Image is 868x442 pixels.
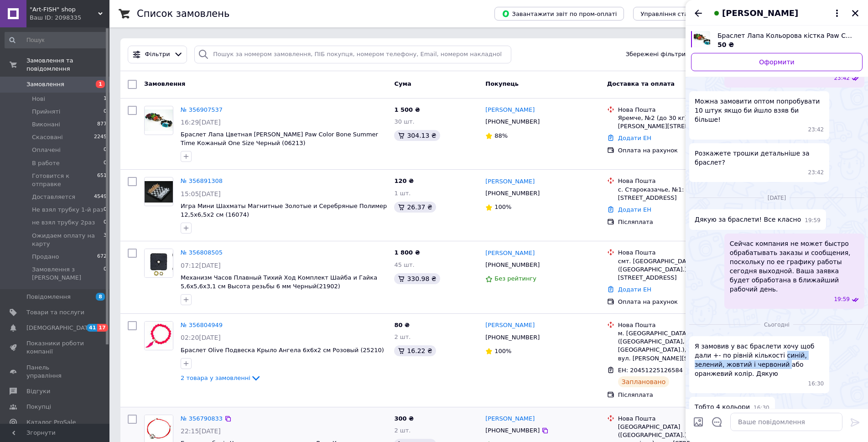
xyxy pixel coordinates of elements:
div: Нова Пошта [618,177,746,185]
span: Не взял трубку 1-й раз [32,206,104,214]
span: 19:59 31.07.2025 [805,217,821,224]
span: 16:29[DATE] [181,119,221,126]
span: 88% [494,132,508,139]
span: Без рейтингу [494,275,536,282]
span: 1 800 ₴ [394,249,420,256]
span: 23:42 18.07.2025 [808,126,824,134]
span: Покупці [26,403,51,411]
span: Фільтри [145,50,170,59]
input: Пошук [5,32,108,48]
span: 17 [97,324,108,332]
span: 100% [494,203,511,210]
div: Нова Пошта [618,249,746,257]
span: 16:30 12.08.2025 [808,380,824,388]
a: [PERSON_NAME] [485,106,535,114]
span: Готовится к отправке [32,172,97,188]
span: 30 шт. [394,118,414,125]
span: Покупець [485,80,519,87]
span: 16:30 12.08.2025 [754,404,769,412]
span: ЕН: 20451225126584 [618,367,683,374]
img: Фото товару [145,109,173,131]
span: 0 [104,218,107,227]
span: Доставка та оплата [607,80,675,87]
div: Оплата на рахунок [618,298,746,306]
span: [DEMOGRAPHIC_DATA] [26,324,94,332]
a: Браслет Olive Подвеска Крыло Ангела 6х6х2 см Розовый (25210) [181,347,384,354]
a: Переглянути товар [691,31,863,49]
img: 2140471032_w640_h640_braslet-lapa-tsvetnaya.jpg [694,31,710,47]
span: Каталог ProSale [26,418,76,426]
div: [PHONE_NUMBER] [483,259,541,271]
div: Післяплата [618,391,746,399]
span: 80 ₴ [394,322,410,328]
span: Розкажете трошки детальніше за браслет? [695,149,824,167]
span: Завантажити звіт по пром-оплаті [502,10,617,18]
a: № 356790833 [181,415,223,422]
span: Cума [394,80,411,87]
span: 0 [104,159,107,167]
button: Назад [693,8,704,19]
div: 304.13 ₴ [394,130,440,141]
span: не взял трубку 2раз [32,218,95,227]
div: [PHONE_NUMBER] [483,116,541,128]
div: Нова Пошта [618,106,746,114]
span: Панель управління [26,364,84,380]
a: Додати ЕН [618,286,651,293]
div: с. Староказачье, №1: ул. [STREET_ADDRESS] [618,186,746,202]
span: Замовлення [144,80,185,87]
span: Ожидаем оплату на карту [32,232,104,248]
span: Замовлення з [PERSON_NAME] [32,265,104,282]
div: 330.98 ₴ [394,273,440,284]
button: [PERSON_NAME] [711,7,842,19]
span: В работе [32,159,60,167]
span: Продано [32,253,59,261]
span: 120 ₴ [394,177,414,184]
span: 672 [97,253,107,261]
a: № 356907537 [181,106,223,113]
span: 23:42 18.07.2025 [834,74,850,82]
span: 877 [97,120,107,129]
div: 16.22 ₴ [394,345,436,356]
a: Додати ЕН [618,135,651,141]
span: [DATE] [764,194,790,202]
a: [PERSON_NAME] [485,321,535,330]
span: Нові [32,95,45,103]
span: Відгуки [26,387,50,395]
div: смт. [GEOGRAPHIC_DATA] ([GEOGRAPHIC_DATA].), №1: вул. [STREET_ADDRESS] [618,257,746,282]
span: 8 [96,293,105,301]
div: Яремче, №2 (до 30 кг): вул. [PERSON_NAME][STREET_ADDRESS] [618,114,746,130]
div: [PHONE_NUMBER] [483,425,541,437]
button: Завантажити звіт по пром-оплаті [494,7,624,21]
a: 2 товара у замовленні [181,374,261,381]
div: м. [GEOGRAPHIC_DATA] ([GEOGRAPHIC_DATA], [GEOGRAPHIC_DATA].), №42 (до 30 кг): вул. [PERSON_NAME][... [618,329,746,363]
span: Доставляется [32,193,75,201]
span: Тобто 4 кольори [695,402,750,412]
a: [PERSON_NAME] [485,415,535,423]
a: [PERSON_NAME] [485,249,535,258]
div: Нова Пошта [618,321,746,329]
span: Можна замовити оптом попробувати 10 штук якщо би йшло взяв би більше! [695,97,824,124]
span: Управління статусами [640,10,710,17]
div: 26.37 ₴ [394,202,436,213]
span: 02:20[DATE] [181,334,221,341]
button: Управління статусами [633,7,717,21]
a: Фото товару [144,321,173,350]
span: Я замовив у вас браслети хочу щоб дали +- по рівній кількості синій, зелений, жовтий і червоний а... [695,342,824,378]
span: Замовлення та повідомлення [26,57,109,73]
div: 31.07.2025 [689,193,864,202]
a: Игра Мини Шахматы Магнитные Золотые и Серебряные Полимер 12,5х6,5х2 см (16074) [181,203,387,218]
span: 1 500 ₴ [394,106,420,113]
span: Сейчас компания не может быстро обрабатывать заказы и сообщения, поскольку по ее графику работы с... [730,239,859,294]
span: 2 шт. [394,333,411,340]
span: 1 [104,95,107,103]
span: Прийняті [32,108,60,116]
div: Нова Пошта [618,415,746,423]
a: Браслет Лапа Цветная [PERSON_NAME] Paw Color Bone Summer Time Кожаный One Size Черный (06213) [181,131,378,146]
span: Скасовані [32,133,63,141]
span: Замовлення [26,80,64,88]
a: № 356804949 [181,322,223,328]
span: 2 шт. [394,427,411,434]
div: Оплата на рахунок [618,146,746,155]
